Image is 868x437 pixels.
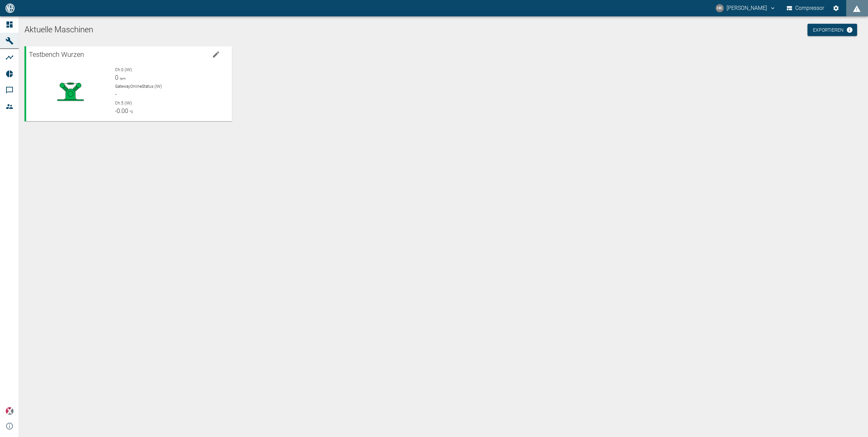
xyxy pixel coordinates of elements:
span: rpm [118,77,126,80]
button: Compressor [785,2,826,14]
span: Ch.5 (IW) [115,101,132,106]
span: - [115,91,117,98]
h1: Aktuelle Maschinen [24,25,863,35]
span: Ch.0 (IW) [115,67,132,72]
a: Exportieren [807,24,857,36]
button: Einstellungen [830,2,842,14]
button: edit machine [209,48,223,61]
span: -0.00 [115,107,128,114]
span: GatewayOnlineStatus (IW) [115,84,162,89]
button: heiner.kaestner@neuman-esser.de [715,2,777,14]
img: logo [5,3,15,13]
svg: Jetzt mit HF Export [846,27,853,33]
span: °C [128,110,133,114]
img: Xplore Logo [5,407,14,415]
div: HK [716,4,724,12]
a: Testbench Wurzenedit machineCh.0 (IW)0rpmGatewayOnlineStatus (IW)-Ch.5 (IW)-0.00°C [24,46,232,121]
span: 0 [115,74,118,81]
span: Testbench Wurzen [29,50,84,59]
